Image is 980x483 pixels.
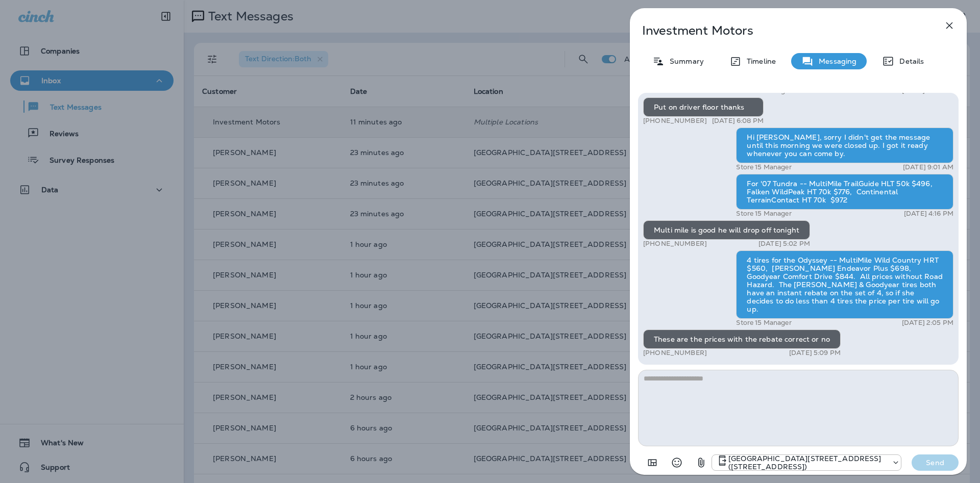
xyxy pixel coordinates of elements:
p: Messaging [814,57,856,65]
p: Store 15 Manager [736,163,791,171]
p: [PHONE_NUMBER] [643,349,707,357]
p: Timeline [742,57,776,65]
p: [DATE] 5:09 PM [789,349,841,357]
p: Summary [665,57,704,65]
p: [DATE] 6:08 PM [712,117,764,125]
button: Select an emoji [667,452,687,473]
p: [DATE] 5:02 PM [758,240,810,248]
p: [DATE] 2:05 PM [902,319,953,327]
p: Store 15 Manager [736,319,791,327]
p: Store 15 Manager [736,210,791,218]
div: These are the prices with the rebate correct or no [643,329,841,349]
p: Details [894,57,924,65]
div: +1 (402) 891-8464 [712,454,901,471]
p: [DATE] 4:16 PM [904,210,953,218]
p: [PHONE_NUMBER] [643,240,707,248]
p: [PHONE_NUMBER] [643,117,707,125]
div: For '07 Tundra -- MultiMile TrailGuide HLT 50k $496, Falken WildPeak HT 70k $776, Continental Ter... [736,174,953,210]
button: Add in a premade template [642,452,663,473]
div: Multi mile is good he will drop off tonight [643,220,810,240]
p: [GEOGRAPHIC_DATA][STREET_ADDRESS] ([STREET_ADDRESS]) [728,454,887,471]
div: Put on driver floor thanks [643,97,764,117]
p: [DATE] 9:01 AM [903,163,953,171]
div: 4 tires for the Odyssey -- MultiMile Wild Country HRT $560, [PERSON_NAME] Endeavor Plus $698, Goo... [736,250,953,319]
p: Investment Motors [642,23,921,38]
div: Hi [PERSON_NAME], sorry I didn't get the message until this morning we were closed up. I got it r... [736,128,953,163]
